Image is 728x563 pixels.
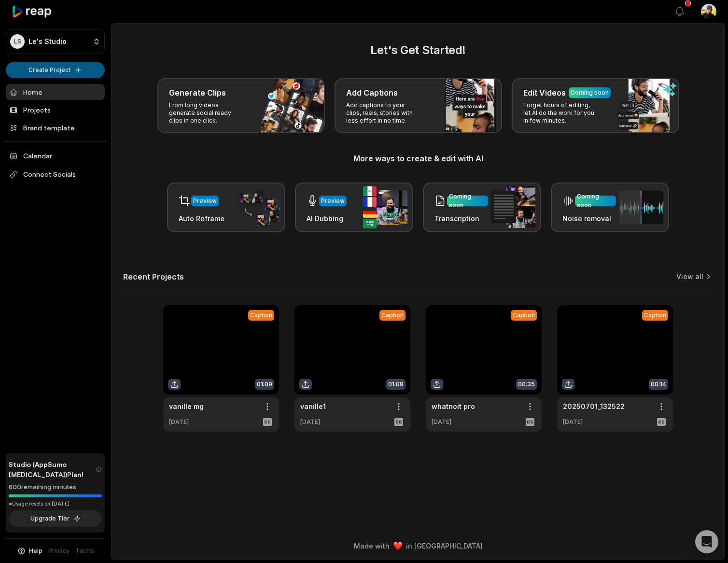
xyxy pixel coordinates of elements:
div: LS [10,34,25,49]
button: Help [17,547,42,555]
p: Add captions to your clips, reels, stories with less effort in no time. [346,101,421,125]
h3: Noise removal [562,213,616,224]
span: Help [29,547,42,555]
h3: AI Dubbing [307,213,347,224]
a: vanille mg [169,401,204,411]
a: Brand template [6,120,105,136]
img: ai_dubbing.png [363,186,407,228]
img: noise_removal.png [619,191,663,224]
h3: Add Captions [346,87,398,99]
a: 20250701_132522 [563,401,625,411]
span: Studio (AppSumo [MEDICAL_DATA]) Plan! [9,459,96,479]
div: Coming soon [577,192,614,210]
div: Preview [321,197,345,205]
h3: Auto Reframe [179,213,224,224]
img: transcription.png [491,186,535,228]
a: Projects [6,102,105,118]
a: whatnoit pro [432,401,475,411]
div: Coming soon [449,192,486,210]
p: Le's Studio [28,37,67,46]
h3: Transcription [434,213,488,224]
h2: Let's Get Started! [123,42,713,59]
button: Upgrade Tier [9,510,102,527]
img: heart emoji [393,542,402,550]
h3: Edit Videos [523,87,566,99]
h3: Generate Clips [169,87,226,99]
div: *Usage resets on [DATE] [9,500,102,507]
div: Coming soon [571,88,609,97]
a: vanille1 [300,401,326,411]
img: auto_reframe.png [235,189,280,226]
a: Home [6,84,105,100]
div: Preview [193,197,217,205]
h2: Recent Projects [123,272,184,281]
button: Create Project [6,62,105,78]
p: From long videos generate social ready clips in one click. [169,101,244,125]
h3: More ways to create & edit with AI [123,153,713,164]
div: Made with in [GEOGRAPHIC_DATA] [120,541,716,551]
span: Connect Socials [6,166,105,183]
a: View all [676,272,703,281]
p: Forget hours of editing, let AI do the work for you in few minutes. [523,101,598,125]
div: Open Intercom Messenger [695,530,718,553]
div: 600 remaining minutes [9,482,102,492]
a: Terms [75,547,94,555]
a: Calendar [6,148,105,164]
a: Privacy [48,547,70,555]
